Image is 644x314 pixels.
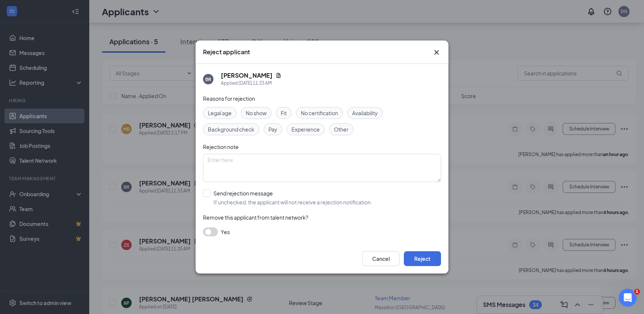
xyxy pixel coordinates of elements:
div: BR [205,76,211,82]
span: Pay [268,125,277,133]
svg: Cross [432,48,441,57]
button: Cancel [362,251,399,266]
div: Applied [DATE] 11:33 AM [221,80,281,87]
span: 1 [634,289,640,295]
button: Reject [404,251,441,266]
span: Other [334,125,348,133]
h5: [PERSON_NAME] [221,71,273,80]
span: Yes [221,227,230,236]
button: Close [432,48,441,57]
iframe: Intercom live chat [619,289,637,307]
span: Legal age [208,109,232,117]
span: Fit [281,109,287,117]
svg: Document [276,72,281,78]
span: Rejection note [203,143,239,150]
span: No certification [301,109,338,117]
span: Experience [292,125,320,133]
h3: Reject applicant [203,48,250,56]
span: Remove this applicant from talent network? [203,214,308,221]
span: No show [246,109,267,117]
span: Availability [352,109,378,117]
span: Background check [208,125,254,133]
span: Reasons for rejection [203,95,255,102]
